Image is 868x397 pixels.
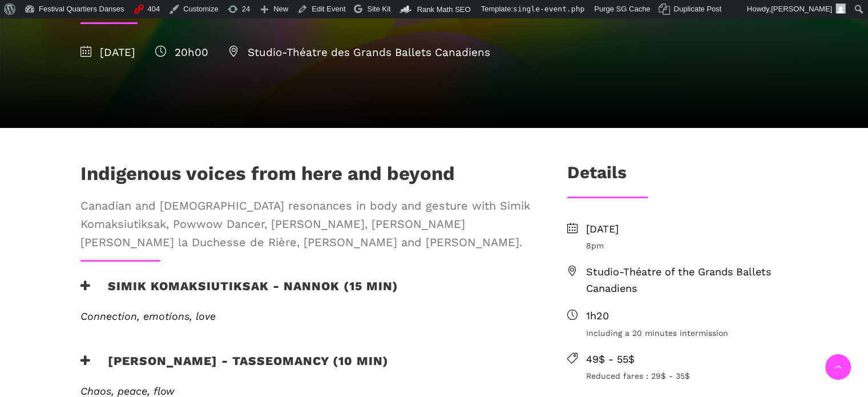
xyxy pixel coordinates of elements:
[771,5,832,13] span: [PERSON_NAME]
[80,46,135,59] span: [DATE]
[367,5,390,13] span: Site Kit
[80,162,455,191] h1: Indigenous voices from here and beyond
[586,239,788,252] span: 8pm
[80,354,389,382] h3: [PERSON_NAME] - Tasseomancy (10 min)
[567,162,627,191] h3: Details
[155,46,208,59] span: 20h00
[80,310,216,322] em: Connection, emotions, love
[586,327,788,339] span: Including a 20 minutes intermission
[513,5,584,13] span: single-event.php
[417,5,471,14] span: Rank Math SEO
[586,351,788,368] span: 49$ - 55$
[80,197,530,251] span: Canadian and [DEMOGRAPHIC_DATA] resonances in body and gesture with Simik Komaksiutiksak, Powwow ...
[586,370,788,382] span: Reduced fares : 29$ - 35$
[586,221,788,238] span: [DATE]
[228,46,490,59] span: Studio-Théatre des Grands Ballets Canadiens
[80,279,398,307] h3: Simik Komaksiutiksak - Nannok (15 min)
[586,308,788,324] span: 1h20
[586,264,788,297] span: Studio-Théatre of the Grands Ballets Canadiens
[80,385,174,397] em: Chaos, peace, flow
